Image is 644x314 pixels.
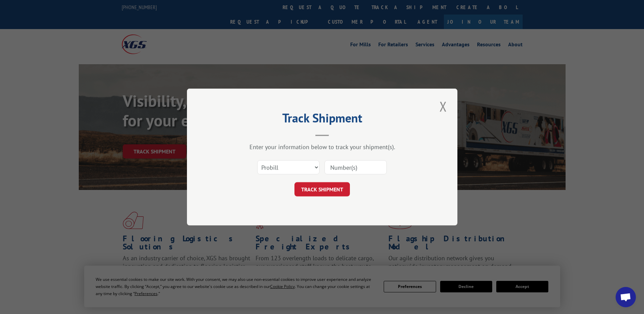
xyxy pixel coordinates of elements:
div: Enter your information below to track your shipment(s). [221,143,424,151]
button: TRACK SHIPMENT [294,182,350,196]
button: Close modal [437,97,449,116]
input: Number(s) [325,160,387,174]
h2: Track Shipment [221,113,424,126]
a: Open chat [616,287,636,307]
